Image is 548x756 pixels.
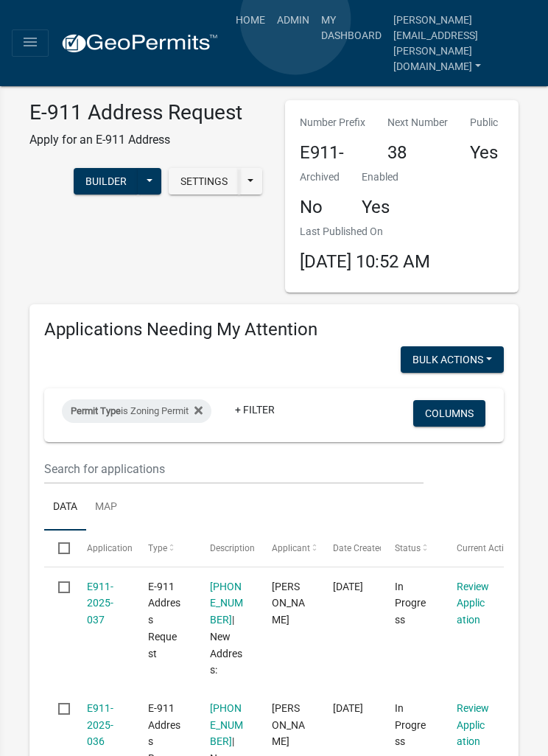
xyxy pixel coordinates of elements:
[333,702,363,714] span: 08/11/2025
[300,197,340,218] h4: No
[300,115,365,130] p: Number Prefix
[272,581,305,626] span: Heath Johnson
[333,543,384,553] span: Date Created
[21,33,39,51] i: menu
[395,581,426,626] span: In Progress
[470,142,498,164] h4: Yes
[29,100,242,125] h3: E-911 Address Request
[319,531,381,566] datatable-header-cell: Date Created
[210,702,243,748] a: [PHONE_NUMBER]
[362,197,398,218] h4: Yes
[44,454,424,484] input: Search for applications
[87,581,113,626] a: E911-2025-037
[74,168,138,195] button: Builder
[272,702,305,748] span: Victoria Ashuli Pao-Sein
[457,702,489,748] a: Review Application
[44,484,86,531] a: Data
[196,531,258,566] datatable-header-cell: Description
[44,531,72,566] datatable-header-cell: Select
[470,115,498,130] p: Public
[387,115,448,130] p: Next Number
[134,531,196,566] datatable-header-cell: Type
[442,531,504,566] datatable-header-cell: Current Activity
[223,396,287,423] a: + Filter
[12,29,49,57] button: menu
[148,581,180,659] span: E-911 Address Request
[300,169,340,185] p: Archived
[169,168,239,195] button: Settings
[148,543,167,553] span: Type
[387,6,536,80] a: [PERSON_NAME][EMAIL_ADDRESS][PERSON_NAME][DOMAIN_NAME]
[395,702,426,748] span: In Progress
[272,543,310,553] span: Applicant
[300,142,365,164] h4: E911-
[210,581,243,676] span: 81-067-6544 | New Address:
[87,543,167,553] span: Application Number
[72,531,134,566] datatable-header-cell: Application Number
[457,581,489,626] a: Review Application
[401,346,504,373] button: Bulk Actions
[71,405,121,416] span: Permit Type
[457,543,518,553] span: Current Activity
[300,224,430,239] p: Last Published On
[87,702,113,748] a: E911-2025-036
[44,319,504,340] h4: Applications Needing My Attention
[62,399,211,423] div: is Zoning Permit
[387,142,448,164] h4: 38
[300,251,430,272] span: [DATE] 10:52 AM
[257,531,319,566] datatable-header-cell: Applicant
[315,6,387,49] a: My Dashboard
[333,581,363,592] span: 08/12/2025
[210,543,255,553] span: Description
[86,484,126,531] a: Map
[395,543,421,553] span: Status
[271,6,315,34] a: Admin
[230,6,271,34] a: Home
[413,400,485,427] button: Columns
[381,531,443,566] datatable-header-cell: Status
[362,169,398,185] p: Enabled
[210,581,243,626] a: [PHONE_NUMBER]
[29,131,242,149] p: Apply for an E-911 Address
